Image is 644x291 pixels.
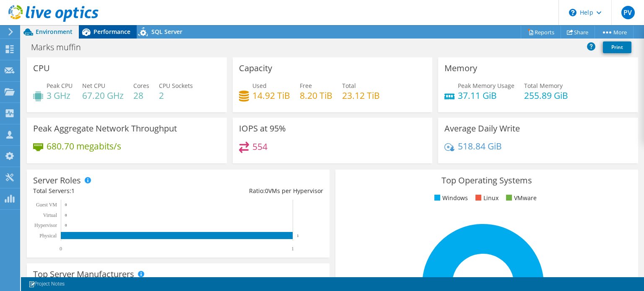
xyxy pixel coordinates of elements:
svg: \n [569,9,576,16]
div: Ratio: VMs per Hypervisor [178,186,323,196]
span: Peak CPU [47,82,73,90]
h4: 37.11 GiB [458,91,514,100]
li: Windows [432,193,468,203]
h3: Server Roles [33,176,81,185]
h4: 8.20 TiB [300,91,332,100]
h3: Capacity [239,64,272,73]
h4: 28 [133,91,149,100]
h4: 67.20 GHz [82,91,124,100]
span: Peak Memory Usage [458,82,514,90]
h4: 518.84 GiB [458,142,502,151]
div: Total Servers: [33,186,178,196]
text: Hypervisor [34,222,57,228]
h4: 23.12 TiB [342,91,380,100]
text: Physical [39,233,57,239]
a: Share [561,26,595,39]
li: Linux [473,193,499,203]
span: CPU Sockets [159,82,193,90]
a: More [595,26,634,39]
text: Guest VM [36,202,57,208]
li: VMware [504,193,537,203]
text: 0 [60,246,62,252]
a: Project Notes [23,279,70,289]
h4: 2 [159,91,193,100]
h3: Peak Aggregate Network Throughput [33,124,177,133]
text: 1 [297,234,299,238]
a: Reports [521,26,561,39]
span: 1 [71,187,75,195]
text: 0 [65,213,67,217]
h4: 3 GHz [47,91,73,100]
span: Net CPU [82,82,105,90]
text: 0 [65,223,67,227]
h1: Marks muffin [27,43,94,52]
h4: 14.92 TiB [252,91,290,100]
text: 0 [65,203,67,207]
span: Environment [36,28,73,36]
span: SQL Server [151,28,182,36]
h4: 255.89 GiB [524,91,568,100]
h3: Top Operating Systems [342,176,632,185]
span: Performance [93,28,130,36]
h3: CPU [33,64,50,73]
span: PV [621,6,635,19]
span: 0 [265,187,268,195]
a: Print [603,41,631,53]
span: Free [300,82,312,90]
span: Used [252,82,267,90]
text: Virtual [43,212,57,218]
h4: 554 [252,142,267,151]
h3: Average Daily Write [444,124,520,133]
span: Total Memory [524,82,563,90]
h3: Memory [444,64,477,73]
h4: 680.70 megabits/s [47,142,121,151]
h3: Top Server Manufacturers [33,270,134,279]
text: 1 [291,246,294,252]
span: Cores [133,82,149,90]
h3: IOPS at 95% [239,124,286,133]
span: Total [342,82,356,90]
